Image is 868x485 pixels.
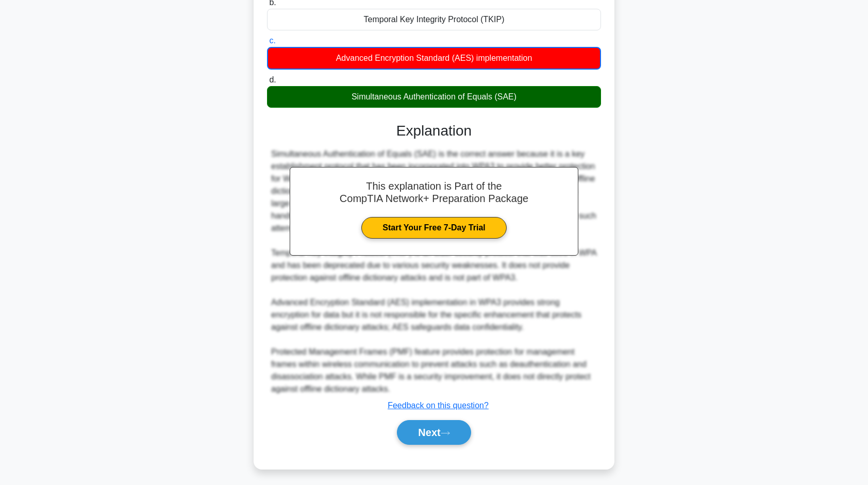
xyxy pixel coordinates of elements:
a: Start Your Free 7-Day Trial [361,217,506,239]
span: c. [269,36,275,45]
div: Temporal Key Integrity Protocol (TKIP) [267,9,601,30]
div: Simultaneous Authentication of Equals (SAE) [267,86,601,108]
span: d. [269,75,276,84]
h3: Explanation [273,122,595,140]
button: Next [397,420,471,445]
div: Simultaneous Authentication of Equals (SAE) is the correct answer because it is a key establishme... [271,148,597,395]
a: Feedback on this question? [388,401,489,410]
div: Advanced Encryption Standard (AES) implementation [267,47,601,70]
